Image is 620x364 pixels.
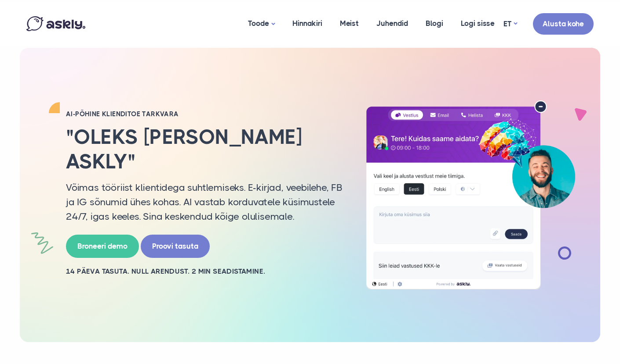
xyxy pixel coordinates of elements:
a: Logi sisse [452,2,503,45]
a: Blogi [417,2,452,45]
a: ET [503,18,517,30]
h2: AI-PÕHINE KLIENDITOE TARKVARA [66,110,343,118]
a: Hinnakiri [284,2,331,45]
a: Toode [239,2,284,46]
img: AI multilingual chat [356,100,585,290]
a: Proovi tasuta [141,235,210,258]
h2: 14 PÄEVA TASUTA. NULL ARENDUST. 2 MIN SEADISTAMINE. [66,267,343,276]
h2: "Oleks [PERSON_NAME] Askly" [66,125,343,173]
a: Alusta kohe [533,13,594,35]
img: Askly [26,16,85,31]
a: Broneeri demo [66,235,139,258]
a: Juhendid [368,2,417,45]
a: Meist [331,2,368,45]
p: Võimas tööriist klientidega suhtlemiseks. E-kirjad, veebilehe, FB ja IG sõnumid ühes kohas. AI va... [66,180,343,224]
